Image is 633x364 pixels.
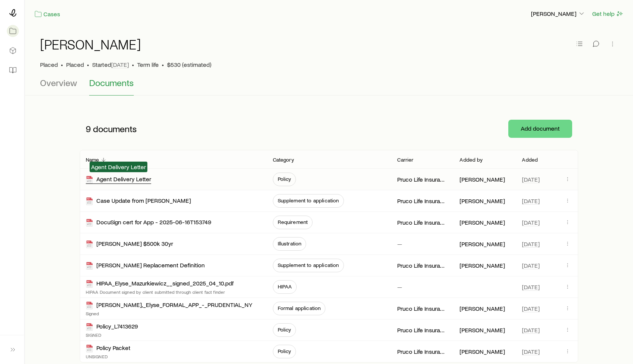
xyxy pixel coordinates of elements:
span: • [132,61,134,68]
span: • [87,61,89,68]
div: Case details tabs [40,77,618,96]
p: Pruco Life Insurance Company [397,326,447,334]
span: Requirement [278,219,308,225]
p: HIPAA Document signed by client submitted through client fact finder [86,289,234,295]
span: [DATE] [522,197,540,205]
button: Get help [592,9,624,18]
p: Name [86,157,99,163]
p: Pruco Life Insurance Company [397,348,447,355]
span: Policy [278,176,291,182]
div: [PERSON_NAME] $500k 30yr [86,240,173,248]
p: [PERSON_NAME] [460,326,505,334]
span: [DATE] [522,326,540,334]
p: Started [92,61,129,68]
p: SIGNED [86,332,138,338]
span: [DATE] [522,262,540,269]
span: [DATE] [522,305,540,312]
span: Formal application [278,305,321,311]
span: Placed [66,61,84,68]
p: UNSIGNED [86,353,130,359]
p: Pruco Life Insurance Company [397,219,447,226]
span: [DATE] [522,176,540,183]
span: HIPAA [278,284,292,290]
span: [DATE] [111,61,129,68]
div: HIPAA_Elyse_Mazurkiewicz__signed_2025_04_10.pdf [86,279,234,288]
p: Category [273,157,294,163]
span: • [61,61,63,68]
p: Pruco Life Insurance Company [397,197,447,205]
div: Case Update from [PERSON_NAME] [86,197,191,205]
span: Term life [137,61,159,68]
span: [DATE] [522,219,540,226]
p: [PERSON_NAME] [460,348,505,355]
span: • [162,61,164,68]
p: [PERSON_NAME] [460,176,505,183]
p: [PERSON_NAME] [531,10,585,17]
p: Carrier [397,157,413,163]
button: Add document [508,120,572,138]
span: [DATE] [522,348,540,355]
span: [DATE] [522,283,540,291]
span: Overview [40,77,77,88]
p: Placed [40,61,58,68]
p: [PERSON_NAME] [460,305,505,312]
p: [PERSON_NAME] [460,197,505,205]
div: Agent Delivery Letter [86,175,151,184]
div: [PERSON_NAME] Replacement Definition [86,261,205,270]
h1: [PERSON_NAME] [40,37,141,52]
span: Supplement to application [278,262,339,268]
p: — [397,283,402,291]
span: Documents [89,77,134,88]
p: Added [522,157,538,163]
div: [PERSON_NAME],_Elyse_FORMAL_APP_-_PRUDENTIAL_NY [86,301,252,310]
span: Policy [278,348,291,354]
span: [DATE] [522,240,540,248]
p: — [397,240,402,248]
p: Pruco Life Insurance Company [397,305,447,312]
p: Pruco Life Insurance Company [397,176,447,183]
span: Illustration [278,241,302,247]
div: Policy_L7413629 [86,322,138,331]
span: $530 (estimated) [167,61,211,68]
p: [PERSON_NAME] [460,262,505,269]
p: [PERSON_NAME] [460,219,505,226]
span: documents [93,123,137,134]
span: 9 [86,123,91,134]
p: Signed [86,310,252,316]
p: Added by [460,157,482,163]
p: [PERSON_NAME] [460,240,505,248]
span: Policy [278,327,291,333]
button: [PERSON_NAME] [531,9,586,19]
div: Policy Packet [86,344,130,353]
a: Cases [34,10,60,19]
span: Supplement to application [278,197,339,204]
div: DocuSign cert for App - 2025-06-16T153749 [86,218,211,227]
p: Pruco Life Insurance Company [397,262,447,269]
